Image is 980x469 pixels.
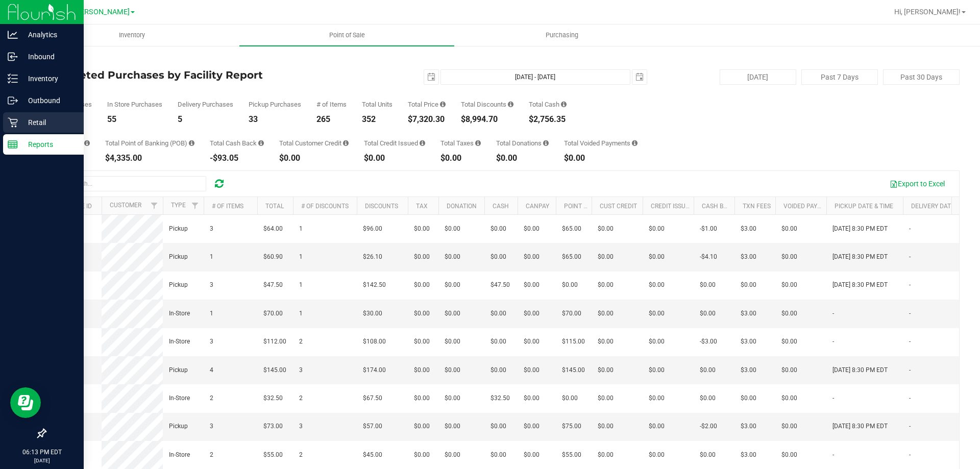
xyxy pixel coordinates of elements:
[105,140,194,146] div: Total Point of Banking (POB)
[445,224,460,234] span: $0.00
[741,252,756,262] span: $3.00
[524,280,540,290] span: $0.00
[169,280,188,290] span: Pickup
[8,52,18,62] inline-svg: Inbound
[210,280,213,290] span: 3
[700,422,717,431] span: -$2.00
[445,450,460,460] span: $0.00
[263,309,283,318] span: $70.00
[909,337,911,347] span: -
[316,115,347,124] div: 265
[416,203,428,210] a: Tax
[491,224,506,234] span: $0.00
[649,337,665,347] span: $0.00
[414,280,430,290] span: $0.00
[414,252,430,262] span: $0.00
[909,224,911,234] span: -
[564,203,636,210] a: Point of Banking (POB)
[365,203,398,210] a: Discounts
[496,154,549,162] div: $0.00
[741,280,756,290] span: $0.00
[445,337,460,347] span: $0.00
[883,175,951,192] button: Export to Excel
[210,337,213,347] span: 3
[741,450,756,460] span: $3.00
[649,224,665,234] span: $0.00
[598,365,614,375] span: $0.00
[781,422,797,431] span: $0.00
[440,140,481,146] div: Total Taxes
[363,309,382,318] span: $30.00
[249,115,301,124] div: 33
[493,203,509,210] a: Cash
[909,252,911,262] span: -
[279,140,349,146] div: Total Customer Credit
[783,203,834,210] a: Voided Payment
[598,337,614,347] span: $0.00
[524,365,540,375] span: $0.00
[883,69,960,85] button: Past 30 Days
[299,422,303,431] span: 3
[362,101,393,108] div: Total Units
[741,393,756,403] span: $0.00
[362,115,393,124] div: 352
[532,31,592,40] span: Purchasing
[299,252,303,262] span: 1
[364,154,425,162] div: $0.00
[263,280,283,290] span: $47.50
[598,309,614,318] span: $0.00
[8,30,18,40] inline-svg: Analytics
[529,101,567,108] div: Total Cash
[743,203,771,210] a: Txn Fees
[781,252,797,262] span: $0.00
[414,365,430,375] span: $0.00
[598,393,614,403] span: $0.00
[461,115,513,124] div: $8,994.70
[894,8,961,16] span: Hi, [PERSON_NAME]!
[263,365,286,375] span: $145.00
[210,450,213,460] span: 2
[832,337,834,347] span: -
[524,422,540,431] span: $0.00
[440,154,481,162] div: $0.00
[598,450,614,460] span: $0.00
[5,457,79,464] p: [DATE]
[491,422,506,431] span: $0.00
[363,365,386,375] span: $174.00
[562,337,585,347] span: $115.00
[700,280,716,290] span: $0.00
[279,154,349,162] div: $0.00
[424,70,438,84] span: select
[440,101,446,108] i: Sum of the total prices of all purchases in the date range.
[178,101,233,108] div: Delivery Purchases
[263,393,283,403] span: $32.50
[909,280,911,290] span: -
[210,309,213,318] span: 1
[73,8,130,16] span: [PERSON_NAME]
[299,365,303,375] span: 3
[781,365,797,375] span: $0.00
[832,422,888,431] span: [DATE] 8:30 PM EDT
[239,24,454,46] a: Point of Sale
[524,393,540,403] span: $0.00
[598,422,614,431] span: $0.00
[299,337,303,347] span: 2
[445,393,460,403] span: $0.00
[832,280,888,290] span: [DATE] 8:30 PM EDT
[107,101,162,108] div: In Store Purchases
[508,101,513,108] i: Sum of the discount values applied to the all purchases in the date range.
[562,422,581,431] span: $75.00
[524,309,540,318] span: $0.00
[210,365,213,375] span: 4
[649,309,665,318] span: $0.00
[263,224,283,234] span: $64.00
[832,252,888,262] span: [DATE] 8:30 PM EDT
[741,365,756,375] span: $3.00
[212,203,243,210] a: # of Items
[53,176,206,191] input: Search...
[343,140,349,146] i: Sum of the successful, non-voided payments using account credit for all purchases in the date range.
[649,252,665,262] span: $0.00
[700,309,716,318] span: $0.00
[363,280,386,290] span: $142.50
[263,450,283,460] span: $55.00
